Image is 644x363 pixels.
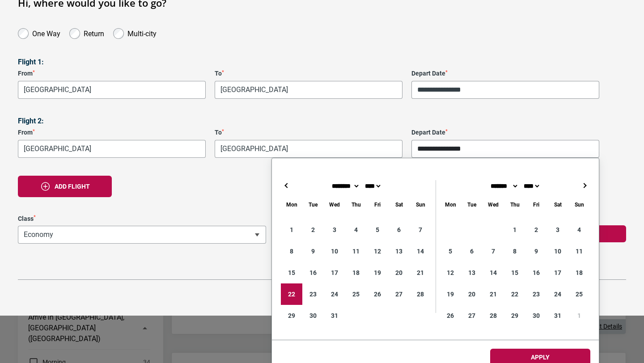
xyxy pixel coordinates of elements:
div: 26 [440,305,461,326]
div: 16 [302,262,324,283]
div: 7 [483,241,504,262]
div: 13 [461,262,483,283]
div: 14 [483,262,504,283]
div: 28 [483,305,504,326]
div: 22 [504,283,525,305]
label: Depart Date [411,70,599,77]
button: ← [281,180,292,191]
h3: Flight 1: [18,58,626,66]
div: 2 [302,219,324,241]
div: 15 [504,262,525,283]
div: 12 [440,262,461,283]
div: Saturday [547,200,568,210]
div: Wednesday [324,200,345,210]
div: 5 [440,241,461,262]
div: 1 [504,219,525,241]
div: 19 [440,283,461,305]
div: 26 [367,283,388,305]
div: Monday [281,200,302,210]
div: Wednesday [483,200,504,210]
div: 21 [483,283,504,305]
div: 30 [302,305,324,326]
div: 1 [281,219,302,241]
div: 29 [504,305,525,326]
div: 18 [568,262,590,283]
div: 23 [525,283,547,305]
span: Hanoi, Vietnam [18,140,206,158]
div: 11 [345,241,367,262]
div: Tuesday [461,200,483,210]
span: Economy [18,226,266,244]
div: 27 [388,283,410,305]
div: 23 [302,283,324,305]
label: Return [84,27,104,38]
div: 6 [461,241,483,262]
div: Friday [367,200,388,210]
label: Class [18,215,266,223]
div: 22 [281,283,302,305]
span: Melbourne Airport [18,81,205,98]
div: 24 [547,283,568,305]
span: Melbourne, Australia [215,140,402,158]
label: One Way [32,27,60,38]
span: Tan Son Nhat International Airport [215,81,402,99]
div: 8 [281,241,302,262]
div: 13 [388,241,410,262]
div: Sunday [568,200,590,210]
label: From [18,70,206,77]
span: Melbourne, Australia [215,140,402,157]
div: 25 [568,283,590,305]
label: Multi-city [127,27,157,38]
div: 4 [345,219,367,241]
span: Economy [18,226,266,243]
div: Monday [440,200,461,210]
div: 5 [367,219,388,241]
label: Depart Date [411,129,599,136]
div: 8 [504,241,525,262]
div: 11 [568,241,590,262]
div: 7 [410,219,431,241]
div: 12 [367,241,388,262]
div: 25 [345,283,367,305]
div: 10 [324,241,345,262]
div: 2 [525,219,547,241]
div: 17 [324,262,345,283]
div: 15 [281,262,302,283]
div: 6 [388,219,410,241]
button: → [579,180,590,191]
label: To [215,129,402,136]
div: 21 [410,262,431,283]
div: 16 [525,262,547,283]
div: 18 [345,262,367,283]
div: 27 [461,305,483,326]
div: 3 [324,219,345,241]
button: Add flight [18,176,112,197]
div: 3 [547,219,568,241]
div: Thursday [504,200,525,210]
div: Saturday [388,200,410,210]
div: 20 [461,283,483,305]
span: Tan Son Nhat International Airport [215,81,402,98]
div: 31 [547,305,568,326]
div: 19 [367,262,388,283]
div: Tuesday [302,200,324,210]
div: 20 [388,262,410,283]
div: Sunday [410,200,431,210]
div: Thursday [345,200,367,210]
div: 17 [547,262,568,283]
div: Friday [525,200,547,210]
h3: Flight 2: [18,117,626,125]
div: 9 [525,241,547,262]
span: Melbourne Airport [18,81,206,99]
div: 10 [547,241,568,262]
div: 24 [324,283,345,305]
div: 1 [568,305,590,326]
label: To [215,70,402,77]
div: 28 [410,283,431,305]
div: 4 [568,219,590,241]
span: Hanoi, Vietnam [18,140,205,157]
div: 14 [410,241,431,262]
div: 29 [281,305,302,326]
label: From [18,129,206,136]
div: 9 [302,241,324,262]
